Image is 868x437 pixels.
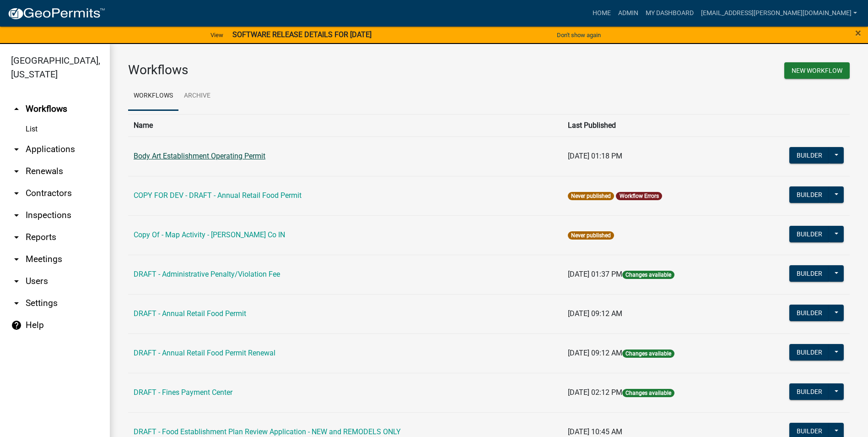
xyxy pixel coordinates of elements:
[568,231,614,240] span: Never published
[622,350,674,358] span: Changes available
[697,5,861,22] a: [EMAIL_ADDRESS][PERSON_NAME][DOMAIN_NAME]
[568,309,622,318] span: [DATE] 09:12 AM
[128,82,178,111] a: Workflows
[128,62,482,78] h3: Workflows
[11,320,22,331] i: help
[562,114,746,137] th: Last Published
[134,427,401,436] a: DRAFT - Food Establishment Plan Review Application - NEW and REMODELS ONLY
[789,186,830,203] button: Builder
[128,114,562,137] th: Name
[553,27,604,43] button: Don't show again
[642,5,697,22] a: My Dashboard
[11,104,22,115] i: arrow_drop_up
[207,27,227,43] a: View
[134,309,246,318] a: DRAFT - Annual Retail Food Permit
[568,152,622,160] span: [DATE] 01:18 PM
[11,210,22,221] i: arrow_drop_down
[855,27,861,38] button: Close
[568,388,622,397] span: [DATE] 02:12 PM
[568,349,622,357] span: [DATE] 09:12 AM
[789,305,830,321] button: Builder
[615,5,642,22] a: Admin
[589,5,615,22] a: Home
[568,192,614,200] span: Never published
[11,188,22,199] i: arrow_drop_down
[11,254,22,265] i: arrow_drop_down
[11,232,22,243] i: arrow_drop_down
[134,152,265,160] a: Body Art Establishment Operating Permit
[568,427,622,436] span: [DATE] 10:45 AM
[134,270,280,279] a: DRAFT - Administrative Penalty/Violation Fee
[784,62,850,79] button: New Workflow
[134,191,302,200] a: COPY FOR DEV - DRAFT - Annual Retail Food Permit
[232,30,372,39] strong: SOFTWARE RELEASE DETAILS FOR [DATE]
[134,349,275,357] a: DRAFT - Annual Retail Food Permit Renewal
[11,166,22,177] i: arrow_drop_down
[789,383,830,400] button: Builder
[789,265,830,282] button: Builder
[855,27,861,39] span: ×
[11,298,22,309] i: arrow_drop_down
[622,271,674,279] span: Changes available
[134,230,285,239] a: Copy Of - Map Activity - [PERSON_NAME] Co IN
[134,388,232,397] a: DRAFT - Fines Payment Center
[789,147,830,164] button: Builder
[789,344,830,361] button: Builder
[178,82,216,111] a: Archive
[789,226,830,242] button: Builder
[620,193,659,199] a: Workflow Errors
[11,144,22,155] i: arrow_drop_down
[11,276,22,287] i: arrow_drop_down
[622,389,674,397] span: Changes available
[568,270,622,279] span: [DATE] 01:37 PM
